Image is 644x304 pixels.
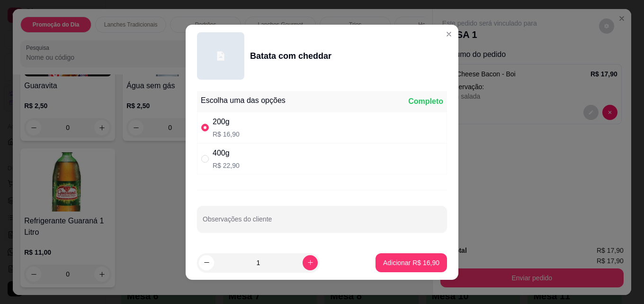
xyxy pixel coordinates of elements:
button: Close [441,27,456,42]
input: Observações do cliente [203,218,441,228]
p: R$ 22,90 [213,161,240,170]
button: increase-product-quantity [303,255,318,270]
p: R$ 16,90 [213,129,240,139]
div: 400g [213,147,240,159]
button: Adicionar R$ 16,90 [376,253,447,272]
div: Completo [408,96,443,107]
button: decrease-product-quantity [199,255,214,270]
p: Adicionar R$ 16,90 [383,258,439,267]
div: 200g [213,116,240,128]
div: Batata com cheddar [250,49,331,63]
div: Escolha uma das opções [201,95,286,106]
